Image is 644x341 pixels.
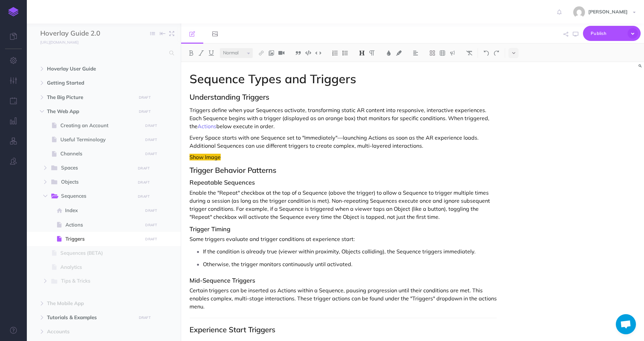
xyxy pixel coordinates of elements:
[47,79,132,87] span: Getting Started
[190,286,497,310] p: Certain triggers can be inserted as Actions within a Sequence, pausing progression until their co...
[305,50,311,55] img: Code block button
[143,150,160,158] button: DRAFT
[449,50,455,56] img: Callout dropdown menu button
[268,50,274,56] img: Add image button
[278,50,284,56] img: Add video button
[190,179,497,186] h3: Repeatable Sequences
[47,65,132,73] span: Hoverlay User Guide
[60,249,141,257] span: Sequences (BETA)
[136,193,152,200] button: DRAFT
[138,166,150,170] small: DRAFT
[332,50,338,56] img: Ordered list button
[413,50,419,56] img: Alignment dropdown menu button
[190,277,497,284] h3: Mid-Sequence Triggers
[40,47,165,59] input: Search
[143,122,160,130] button: DRAFT
[136,94,153,101] button: DRAFT
[136,179,152,186] button: DRAFT
[190,72,497,86] h1: Sequence Types and Triggers
[342,50,348,56] img: Unordered list button
[145,138,157,142] small: DRAFT
[208,50,214,56] img: Underline button
[60,121,141,130] span: Creating an Account
[138,180,150,185] small: DRAFT
[139,315,151,320] small: DRAFT
[188,50,194,56] img: Bold button
[143,221,160,229] button: DRAFT
[203,259,497,269] p: Otherwise, the trigger monitors continuously until activated.
[136,164,152,172] button: DRAFT
[386,50,392,56] img: Text color button
[40,29,119,39] input: Documentation Name
[573,6,585,18] img: 77ccc8640e6810896caf63250b60dd8b.jpg
[139,95,151,100] small: DRAFT
[47,313,132,322] span: Tutorials & Examples
[145,152,157,156] small: DRAFT
[258,50,264,56] img: Link button
[190,134,497,150] p: Every Space starts with one Sequence set to "Immediately"—launching Actions as soon as the AR exp...
[61,277,130,286] span: Tips & Tricks
[190,166,497,174] h2: Trigger Behavior Patterns
[139,109,151,114] small: DRAFT
[369,50,375,56] img: Paragraph button
[136,108,153,115] button: DRAFT
[583,26,641,41] button: Publish
[190,189,497,221] p: Enable the "Repeat" checkbox at the top of a Sequence (above the trigger) to allow a Sequence to ...
[47,107,132,115] span: The Web App
[40,40,78,45] small: [URL][DOMAIN_NAME]
[591,28,624,39] span: Publish
[138,194,150,199] small: DRAFT
[65,221,141,229] span: Actions
[190,154,221,160] span: Show Image
[145,237,157,241] small: DRAFT
[190,93,497,101] h2: Understanding Triggers
[61,164,130,173] span: Spaces
[483,50,489,56] img: Undo
[8,7,18,16] img: logo-mark.svg
[190,235,497,243] p: Some triggers evaluate and trigger conditions at experience start:
[60,136,141,144] span: Useful Terminology
[145,124,157,128] small: DRAFT
[143,207,160,214] button: DRAFT
[198,50,204,56] img: Italic button
[396,50,402,56] img: Text background color button
[359,50,365,56] img: Headings dropdown button
[61,192,130,201] span: Sequences
[61,178,130,187] span: Objects
[190,106,497,130] p: Triggers define when your Sequences activate, transforming static AR content into responsive, int...
[60,150,141,158] span: Channels
[60,263,141,271] span: Analytics
[466,50,472,56] img: Clear styles button
[585,9,631,15] span: [PERSON_NAME]
[203,246,497,256] p: If the condition is already true (viewer within proximity, Objects colliding), the Sequence trigg...
[198,123,216,130] a: Actions
[145,223,157,227] small: DRAFT
[65,206,141,214] span: Index
[493,50,499,56] img: Redo
[190,326,497,334] h2: Experience Start Triggers
[27,39,85,45] a: [URL][DOMAIN_NAME]
[143,235,160,243] button: DRAFT
[47,93,132,101] span: The Big Picture
[143,136,160,144] button: DRAFT
[65,235,141,243] span: Triggers
[315,50,321,55] img: Inline code button
[190,226,497,233] h3: Trigger Timing
[47,328,132,336] span: Accounts
[136,314,153,322] button: DRAFT
[145,208,157,213] small: DRAFT
[439,50,445,56] img: Create table button
[47,299,132,307] span: The Mobile App
[295,50,301,56] img: Blockquote button
[616,314,636,334] div: Open chat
